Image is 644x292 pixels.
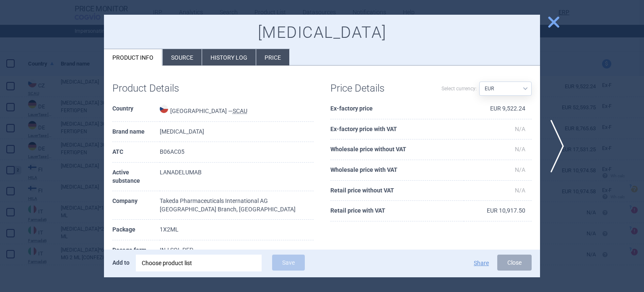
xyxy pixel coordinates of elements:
th: Active substance [112,163,160,191]
span: N/A [515,166,525,173]
th: Ex-factory price with VAT [330,119,464,140]
th: Retail price without VAT [330,181,464,201]
div: Choose product list [136,255,262,271]
td: EUR 10,917.50 [464,201,532,221]
li: History log [202,49,256,66]
p: Add to [112,255,130,271]
td: Takeda Pharmaceuticals International AG [GEOGRAPHIC_DATA] Branch, [GEOGRAPHIC_DATA] [160,191,314,220]
button: Save [272,255,305,271]
td: B06AC05 [160,142,314,163]
th: Package [112,220,160,240]
th: Brand name [112,122,160,142]
span: N/A [515,126,525,132]
li: Source [163,49,202,66]
th: Ex-factory price [330,99,464,119]
td: [MEDICAL_DATA] [160,122,314,142]
th: Wholesale price with VAT [330,160,464,181]
button: Close [497,255,532,271]
h1: Price Details [330,82,431,95]
li: Product info [104,49,162,66]
h1: Product Details [112,82,213,95]
img: Czech Republic [160,105,168,113]
abbr: SCAU — List of reimbursed medicinal products published by the State Institute for Drug Control, C... [233,108,247,114]
div: Choose product list [142,255,256,271]
li: Price [256,49,289,66]
th: Wholesale price without VAT [330,139,464,160]
th: ATC [112,142,160,163]
td: LANADELUMAB [160,163,314,191]
span: N/A [515,146,525,153]
td: 1X2ML [160,220,314,240]
td: EUR 9,522.24 [464,99,532,119]
button: Share [474,260,489,266]
td: INJ SOL PEP [160,240,314,261]
span: N/A [515,187,525,194]
th: Retail price with VAT [330,201,464,221]
th: Country [112,99,160,122]
h1: [MEDICAL_DATA] [112,23,532,42]
label: Select currency: [441,82,477,96]
th: Dosage form [112,240,160,261]
th: Company [112,191,160,220]
td: [GEOGRAPHIC_DATA] — [160,99,314,122]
